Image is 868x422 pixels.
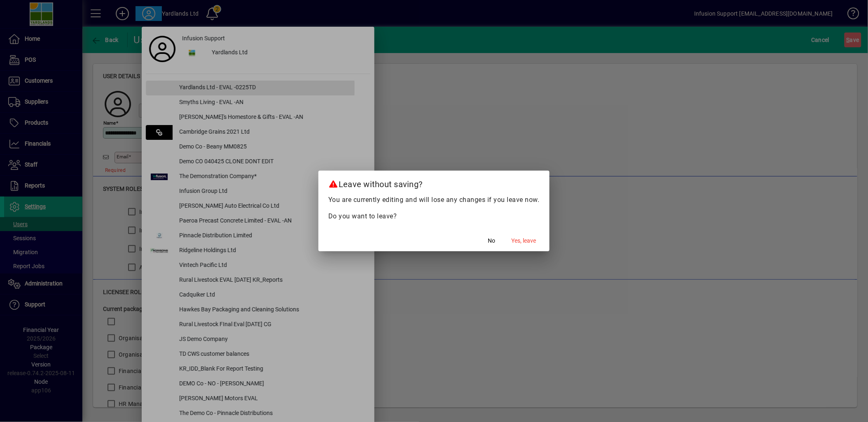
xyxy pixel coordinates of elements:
[488,237,496,245] span: No
[512,237,536,245] span: Yes, leave
[508,233,540,248] button: Yes, leave
[318,171,550,195] h2: Leave without saving?
[328,195,540,205] p: You are currently editing and will lose any changes if you leave now.
[328,211,540,221] p: Do you want to leave?
[479,233,505,248] button: No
